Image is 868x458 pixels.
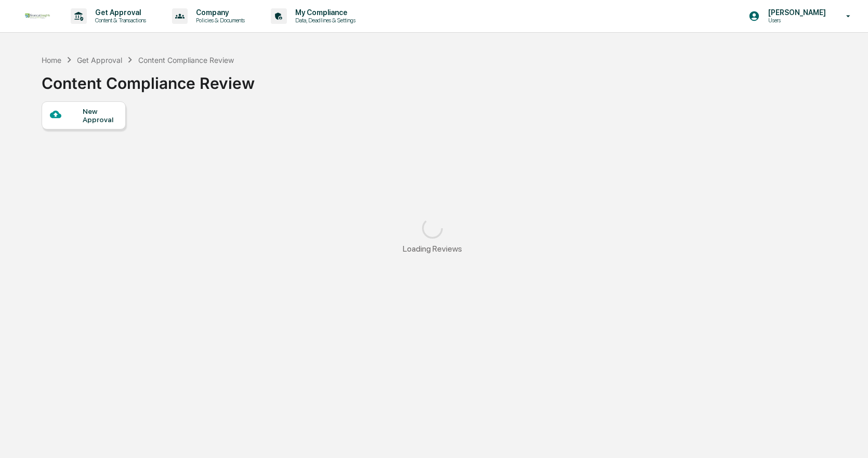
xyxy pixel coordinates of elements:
div: Home [42,56,61,64]
p: Content & Transactions [87,17,151,24]
p: Data, Deadlines & Settings [287,17,361,24]
img: logo [25,14,50,19]
p: Company [188,8,250,17]
p: Users [760,17,831,24]
p: Policies & Documents [188,17,250,24]
div: Get Approval [77,56,122,64]
div: Loading Reviews [403,244,462,254]
div: Content Compliance Review [138,56,234,64]
p: [PERSON_NAME] [760,8,831,17]
div: Content Compliance Review [42,66,255,93]
div: New Approval [83,107,117,124]
p: Get Approval [87,8,151,17]
p: My Compliance [287,8,361,17]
